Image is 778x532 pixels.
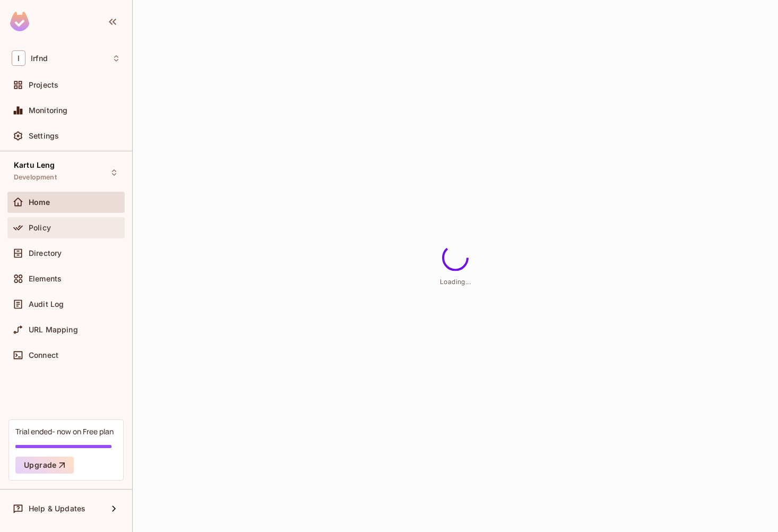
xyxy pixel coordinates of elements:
img: SReyMgAAAABJRU5ErkJggg== [10,12,29,31]
span: Loading... [440,278,471,286]
span: Audit Log [29,300,64,308]
span: Home [29,198,50,207]
span: Help & Updates [29,504,85,513]
span: Kartu Leng [14,161,55,169]
span: Policy [29,224,51,232]
span: Workspace: Irfnd [31,54,48,63]
span: Development [14,173,57,182]
div: Trial ended- now on Free plan [15,426,114,436]
span: Projects [29,81,58,89]
span: Settings [29,132,59,140]
span: I [12,50,25,66]
span: Monitoring [29,106,68,115]
span: Elements [29,274,62,283]
button: Upgrade [15,457,74,474]
span: Directory [29,249,62,258]
span: URL Mapping [29,325,78,334]
span: Connect [29,351,58,359]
